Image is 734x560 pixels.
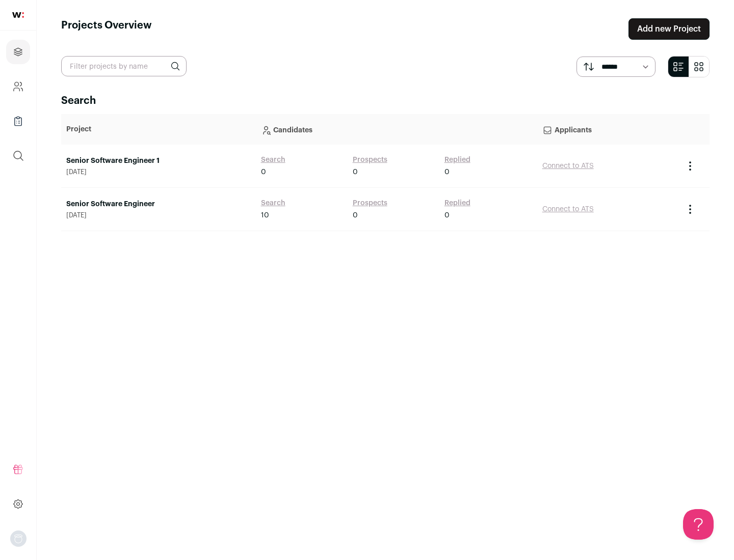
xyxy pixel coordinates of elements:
p: Candidates [261,119,532,139]
span: [DATE] [66,211,251,219]
p: Project [66,124,251,134]
button: Open dropdown [10,530,27,547]
h1: Projects Overview [61,18,152,40]
a: Projects [6,40,30,64]
button: Project Actions [684,160,696,172]
img: wellfound-shorthand-0d5821cbd27db2630d0214b213865d53afaa358527fdda9d0ea32b1df1b89c2c.svg [12,12,24,18]
p: Applicants [542,119,674,139]
span: 0 [353,167,358,177]
iframe: Help Scout Beacon - Open [683,509,714,540]
a: Replied [444,155,470,165]
a: Replied [444,198,470,208]
span: 0 [261,167,266,177]
span: 10 [261,210,269,220]
a: Add new Project [628,18,710,40]
span: 0 [444,167,450,177]
a: Prospects [353,155,387,165]
a: Search [261,198,285,208]
a: Senior Software Engineer 1 [66,156,251,166]
a: Company and ATS Settings [6,74,30,99]
h2: Search [61,94,710,108]
a: Senior Software Engineer [66,199,251,209]
a: Connect to ATS [542,206,594,213]
img: nopic.png [10,530,27,547]
span: 0 [353,210,358,220]
a: Company Lists [6,109,30,133]
a: Prospects [353,198,387,208]
button: Project Actions [684,203,696,215]
a: Connect to ATS [542,162,594,170]
a: Search [261,155,285,165]
input: Filter projects by name [61,56,187,76]
span: [DATE] [66,168,251,176]
span: 0 [444,210,450,220]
